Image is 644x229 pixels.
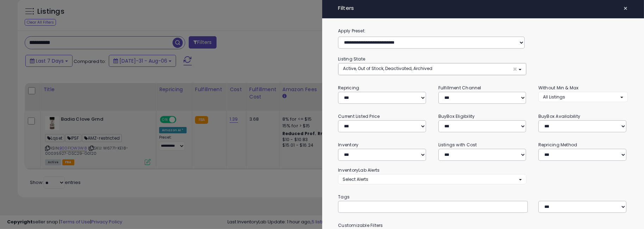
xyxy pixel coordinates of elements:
small: Tags [333,193,633,201]
small: Without Min & Max [538,85,579,91]
small: Repricing Method [538,142,577,148]
small: Listing State [338,56,365,62]
small: Listings with Cost [438,142,477,148]
span: All Listings [543,94,565,100]
small: Repricing [338,85,359,91]
small: InventoryLab Alerts [338,167,380,173]
small: BuyBox Eligibility [438,113,475,119]
button: All Listings [538,92,628,102]
span: × [623,4,628,13]
small: BuyBox Availability [538,113,580,119]
small: Inventory [338,142,358,148]
span: × [513,65,517,73]
button: Active, Out of Stock, Deactivated, Archived × [338,63,526,75]
h4: Filters [338,5,628,11]
label: Apply Preset: [333,27,633,35]
small: Current Listed Price [338,113,380,119]
small: Fulfillment Channel [438,85,481,91]
button: × [620,4,631,13]
span: Select Alerts [343,176,368,182]
span: Active, Out of Stock, Deactivated, Archived [343,65,432,71]
button: Select Alerts [338,174,526,184]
